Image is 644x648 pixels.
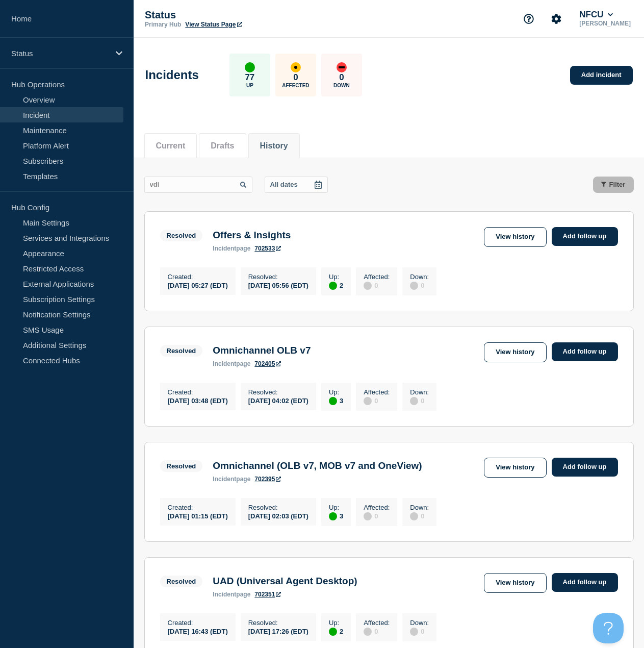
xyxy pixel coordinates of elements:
[364,619,390,627] p: Affected :
[364,628,372,636] div: disabled
[552,342,618,361] a: Add follow up
[254,360,281,367] a: 702405
[329,281,343,290] div: 2
[329,273,343,281] p: Up :
[364,511,390,520] div: 0
[410,512,418,520] div: disabled
[329,504,343,511] p: Up :
[410,273,429,281] p: Down :
[552,227,618,246] a: Add follow up
[518,8,539,30] button: Support
[410,397,418,405] div: disabled
[213,576,357,587] h3: UAD (Universal Agent Desktop)
[329,628,337,636] div: up
[552,573,618,592] a: Add follow up
[156,141,186,151] button: Current
[248,281,308,289] div: [DATE] 05:56 (EDT)
[213,360,250,367] p: page
[410,282,418,290] div: disabled
[484,573,546,593] a: View history
[168,396,228,405] div: [DATE] 03:48 (EDT)
[213,230,291,241] h3: Offers & Insights
[265,177,328,193] button: All dates
[168,281,228,289] div: [DATE] 05:27 (EDT)
[570,66,633,85] a: Add incident
[329,282,337,290] div: up
[410,627,429,636] div: 0
[293,72,298,83] p: 0
[577,20,633,27] p: [PERSON_NAME]
[337,62,347,72] div: down
[213,591,236,598] span: incident
[291,62,301,72] div: affected
[145,68,199,82] h1: Incidents
[329,627,343,636] div: 2
[339,72,344,83] p: 0
[254,245,281,252] a: 702533
[213,245,250,252] p: page
[364,627,390,636] div: 0
[484,342,546,362] a: View history
[364,282,372,290] div: disabled
[364,512,372,520] div: disabled
[213,245,236,252] span: incident
[160,345,203,357] span: Resolved
[11,49,109,58] p: Status
[410,281,429,290] div: 0
[185,21,242,28] a: View Status Page
[609,181,626,188] span: Filter
[248,511,308,520] div: [DATE] 02:03 (EDT)
[364,388,390,396] p: Affected :
[552,458,618,477] a: Add follow up
[484,227,546,247] a: View history
[254,476,281,483] a: 702395
[329,397,337,405] div: up
[168,273,228,281] p: Created :
[145,21,181,28] p: Primary Hub
[245,62,255,72] div: up
[410,388,429,396] p: Down :
[364,504,390,511] p: Affected :
[168,619,228,627] p: Created :
[260,141,288,151] button: History
[248,504,308,511] p: Resolved :
[144,177,252,193] input: Search incidents
[248,396,308,405] div: [DATE] 04:02 (EDT)
[593,613,624,643] iframe: Help Scout Beacon - Open
[410,619,429,627] p: Down :
[213,591,250,598] p: page
[329,511,343,520] div: 3
[364,396,390,405] div: 0
[213,345,311,356] h3: Omnichannel OLB v7
[410,628,418,636] div: disabled
[546,8,567,30] button: Account settings
[213,460,422,471] h3: Omnichannel (OLB v7, MOB v7 and OneView)
[168,504,228,511] p: Created :
[329,619,343,627] p: Up :
[410,504,429,511] p: Down :
[160,460,203,472] span: Resolved
[329,388,343,396] p: Up :
[168,388,228,396] p: Created :
[213,476,250,483] p: page
[248,619,308,627] p: Resolved :
[329,512,337,520] div: up
[168,627,228,635] div: [DATE] 16:43 (EDT)
[213,360,236,367] span: incident
[245,72,254,83] p: 77
[364,281,390,290] div: 0
[145,9,349,21] p: Status
[484,458,546,478] a: View history
[282,83,309,88] p: Affected
[364,397,372,405] div: disabled
[248,273,308,281] p: Resolved :
[593,177,634,193] button: Filter
[254,591,281,598] a: 702351
[410,511,429,520] div: 0
[246,83,253,88] p: Up
[248,627,308,635] div: [DATE] 17:26 (EDT)
[577,10,615,20] button: NFCU
[211,141,234,151] button: Drafts
[329,396,343,405] div: 3
[160,576,203,587] span: Resolved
